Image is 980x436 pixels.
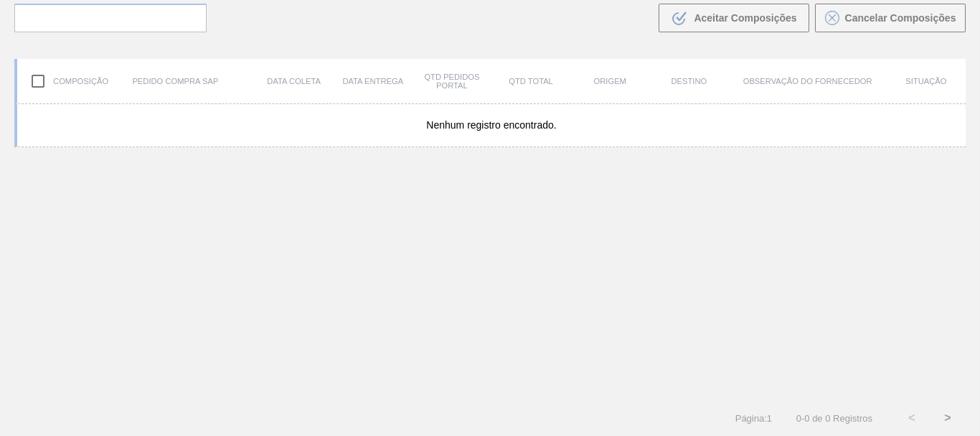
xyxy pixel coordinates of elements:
div: Composição [17,66,96,96]
button: > [930,400,966,436]
button: Cancelar Composições [815,4,966,32]
button: Aceitar Composições [659,4,809,32]
div: Qtd Total [491,77,570,85]
div: Situação [887,77,966,85]
div: Qtd Pedidos Portal [413,73,491,90]
div: Observação do Fornecedor [728,77,886,85]
div: Data coleta [255,77,334,85]
span: 0 - 0 de 0 Registros [793,413,872,424]
div: Destino [649,77,728,85]
span: Página : 1 [735,413,772,424]
button: < [894,400,930,436]
div: Pedido Compra SAP [96,77,254,85]
span: Nenhum registro encontrado. [426,119,556,131]
div: Data entrega [334,77,413,85]
span: Cancelar Composições [845,12,956,24]
span: Aceitar Composições [694,12,796,24]
div: Origem [570,77,649,85]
